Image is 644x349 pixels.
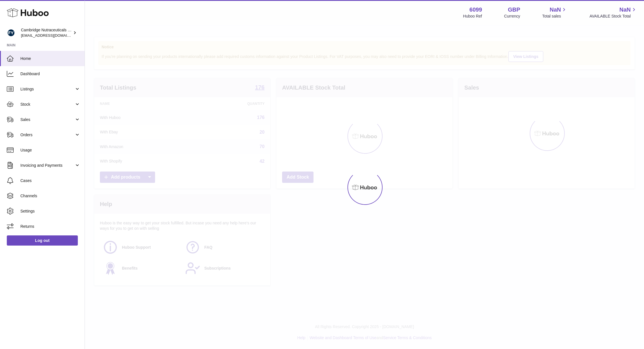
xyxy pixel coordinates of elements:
span: Orders [20,132,74,138]
span: Stock [20,102,74,107]
span: Channels [20,193,80,199]
strong: 6099 [469,6,482,14]
div: Cambridge Nutraceuticals Ltd [21,27,72,38]
span: Dashboard [20,71,80,77]
a: NaN AVAILABLE Stock Total [589,6,637,19]
span: Returns [20,224,80,229]
span: NaN [619,6,631,14]
strong: GBP [508,6,520,14]
span: Sales [20,117,74,122]
div: Huboo Ref [463,14,482,19]
img: huboo@camnutra.com [7,29,15,37]
span: NaN [549,6,561,14]
span: Listings [20,86,74,92]
span: Invoicing and Payments [20,163,74,168]
a: NaN Total sales [542,6,567,19]
a: Log out [7,235,78,246]
span: Usage [20,148,80,153]
span: Home [20,56,80,61]
div: Currency [504,14,520,19]
span: Cases [20,178,80,183]
span: Settings [20,209,80,214]
span: Total sales [542,14,567,19]
span: [EMAIL_ADDRESS][DOMAIN_NAME] [21,33,83,38]
span: AVAILABLE Stock Total [589,14,637,19]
